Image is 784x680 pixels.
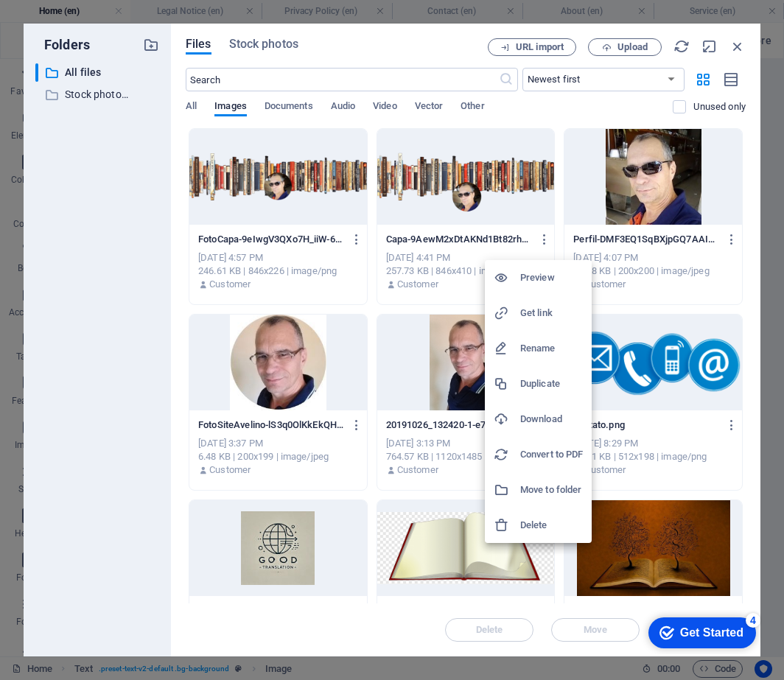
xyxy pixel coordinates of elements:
[520,481,583,499] h6: Move to folder
[520,340,583,357] h6: Rename
[43,16,107,29] div: Get Started
[520,375,583,393] h6: Duplicate
[520,516,583,534] h6: Delete
[12,7,119,38] div: Get Started 4 items remaining, 20% complete
[520,269,583,287] h6: Preview
[520,304,583,322] h6: Get link
[520,446,583,463] h6: Convert to PDF
[109,3,124,18] div: 4
[520,410,583,428] h6: Download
